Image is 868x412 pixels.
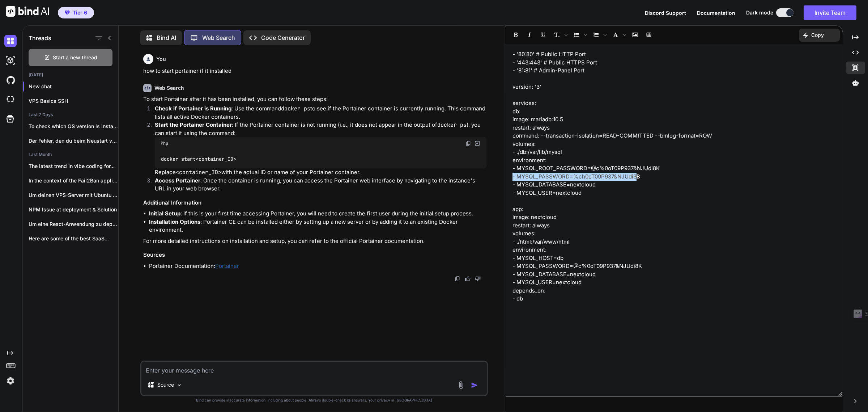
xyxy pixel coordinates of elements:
img: icon [471,382,478,389]
code: <container_ID> [176,169,221,176]
p: Bind AI [157,33,176,42]
li: Portainer Documentation: [149,262,487,270]
p: In the context of the Fail2Ban application,... [29,177,118,184]
code: docker ps [437,121,467,129]
p: The latest trend in vibe coding for... [29,163,118,170]
li: : If this is your first time accessing Portainer, you will need to create the first user during t... [149,210,487,218]
p: Copy [811,31,824,39]
img: dislike [475,276,481,282]
p: : Use the command to see if the Portainer container is currently running. This command lists all ... [155,105,487,121]
strong: Initial Setup [149,210,180,217]
p: Replace with the actual ID or name of your Portainer container. [155,168,487,177]
p: - '80:80' # Public HTTP Port - '443:443' # Public HTTPS Port - '81:81' # Admin-Panel Port [512,50,835,75]
img: cloudideIcon [4,93,17,106]
p: To start Portainer after it has been installed, you can follow these steps: [143,95,487,104]
img: Open in Browser [474,140,481,147]
p: Bind can provide inaccurate information, including about people. Always double-check its answers.... [140,398,488,403]
p: NPM Issue at deployment & Solution [29,206,118,213]
h6: Web Search [154,84,184,92]
p: : If the Portainer container is not running (i.e., it does not appear in the output of ), you can... [155,121,487,137]
span: < > [196,156,236,162]
button: Documentation [697,9,735,17]
a: Portainer [215,262,239,269]
h1: Threads [29,34,51,42]
p: VPS Basics SSH [29,97,118,105]
span: Insert table [642,29,655,41]
span: Italic [523,29,536,41]
img: attachment [457,381,465,389]
p: Der Fehler, den du beim Neustart von... [29,137,118,144]
p: - MYSQL_DATABASE=nextcloud - MYSQL_USER=nextcloud depends_on: - db [512,270,835,303]
strong: Access Portainer [155,177,200,184]
p: To check which OS version is installed... [29,123,118,130]
button: Discord Support [645,9,686,17]
img: Bind AI [6,6,49,17]
span: Start a new thread [53,54,97,61]
span: Insert Ordered List [590,29,608,41]
span: Dark mode [746,9,773,16]
span: container_ID [199,156,233,162]
span: docker start [161,156,236,162]
h3: Sources [143,251,487,259]
img: copy [465,140,471,146]
button: Invite Team [804,5,856,20]
p: - MYSQL_DATABASE=nextcloud - MYSQL_USER=nextcloud app: image: nextcloud restart: always volumes: ... [512,181,835,270]
p: - MYSQL_PASSWORD= % ch 0oT09P937&NJUdi3 B [512,173,835,181]
img: premium [65,10,70,15]
img: darkAi-studio [4,54,17,67]
span: Font family [609,29,628,41]
img: Pick Models [176,382,182,388]
p: For more detailed instructions on installation and setup, you can refer to the official Portainer... [143,237,487,245]
span: Font size [550,29,569,41]
img: copy [455,276,460,282]
span: Underline [537,29,550,41]
p: : Once the container is running, you can access the Portainer web interface by navigating to the ... [155,177,487,193]
h2: Last 7 Days [23,112,118,118]
code: docker ps [281,105,310,112]
h2: Last Month [23,152,118,157]
img: settings [4,375,17,387]
h6: You [156,55,166,63]
img: like [465,276,471,282]
span: Insert Unordered List [570,29,589,41]
span: Insert Image [629,29,642,41]
span: Tier 6 [73,9,87,16]
p: Code Generator [261,33,305,42]
button: premiumTier 6 [58,7,94,18]
span: Php [161,140,168,146]
h3: Additional Information [143,199,487,207]
p: Web Search [202,33,235,42]
img: darkChat [4,35,17,47]
strong: Installation Options [149,218,200,225]
img: githubDark [4,74,17,86]
strong: Check if Portainer is Running [155,105,231,112]
p: version: '3' services: db: image: mariadb:10.5 restart: always command: --transaction-isolation=R... [512,83,835,173]
li: : Portainer CE can be installed either by setting up a new server or by adding it to an existing ... [149,218,487,234]
span: Documentation [697,10,735,16]
p: Um eine React-Anwendung zu deployen, insbesondere wenn... [29,220,118,228]
strong: Start the Portainer Container [155,121,232,128]
p: Source [157,381,174,388]
span: Discord Support [645,10,686,16]
p: New chat [29,83,118,90]
h2: [DATE] [23,72,118,78]
span: Bold [509,29,522,41]
p: how to start portainer if it installed [143,67,487,75]
p: Um deinen VPS-Server mit Ubuntu 24.04 für... [29,192,118,199]
p: Here are some of the best SaaS... [29,235,118,242]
